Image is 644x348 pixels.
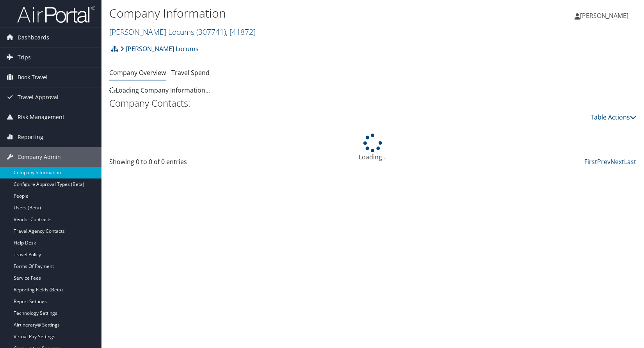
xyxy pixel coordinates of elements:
[109,134,636,162] div: Loading...
[226,27,256,37] span: , [ 41872 ]
[18,68,48,87] span: Book Travel
[109,27,256,37] a: [PERSON_NAME] Locums
[18,87,59,107] span: Travel Approval
[17,5,95,23] img: airportal-logo.png
[18,127,43,147] span: Reporting
[610,157,624,166] a: Next
[109,5,461,21] h1: Company Information
[18,48,31,67] span: Trips
[171,68,210,77] a: Travel Spend
[109,68,166,77] a: Company Overview
[18,107,64,127] span: Risk Management
[109,157,232,170] div: Showing 0 to 0 of 0 entries
[109,96,636,110] h2: Company Contacts:
[18,147,61,167] span: Company Admin
[591,113,636,121] a: Table Actions
[575,4,636,27] a: [PERSON_NAME]
[120,41,199,57] a: [PERSON_NAME] Locums
[580,11,628,20] span: [PERSON_NAME]
[597,157,610,166] a: Prev
[624,157,636,166] a: Last
[196,27,226,37] span: ( 307741 )
[18,28,49,47] span: Dashboards
[109,86,210,95] span: Loading Company Information...
[584,157,597,166] a: First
